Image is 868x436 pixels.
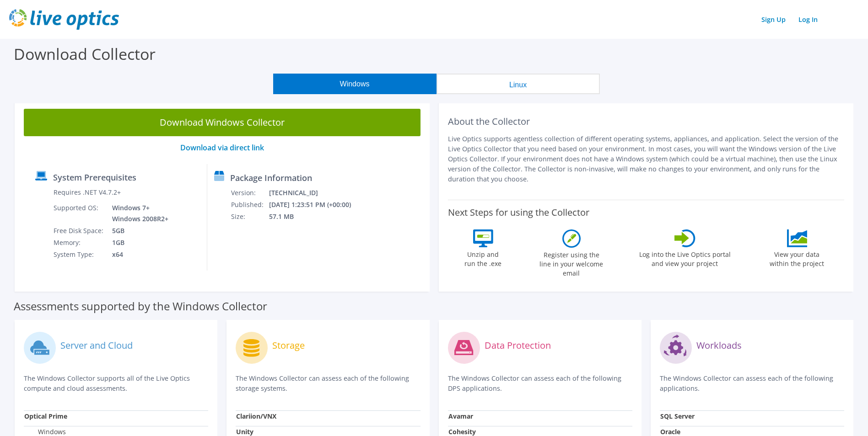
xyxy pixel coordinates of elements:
label: Assessments supported by the Windows Collector [14,302,267,311]
button: Linux [437,74,600,94]
p: The Windows Collector can assess each of the following DPS applications. [448,373,632,393]
td: 57.1 MB [269,211,363,223]
strong: Cohesity [448,427,476,436]
label: Log into the Live Optics portal and view your project [639,247,731,268]
td: System Type: [53,249,105,261]
h2: About the Collector [448,116,845,127]
td: Published: [231,199,269,211]
img: live_optics_svg.svg [9,9,119,30]
label: View your data within the project [764,247,830,268]
td: [DATE] 1:23:51 PM (+00:00) [269,199,363,211]
label: Unzip and run the .exe [462,247,504,268]
td: [TECHNICAL_ID] [269,187,363,199]
p: The Windows Collector supports all of the Live Optics compute and cloud assessments. [24,373,208,393]
label: Server and Cloud [60,341,133,350]
strong: Clariion/VNX [236,412,276,420]
td: Size: [231,211,269,223]
p: Live Optics supports agentless collection of different operating systems, appliances, and applica... [448,134,845,184]
label: Requires .NET V4.7.2+ [54,188,121,197]
label: Storage [272,341,305,350]
a: Log In [794,13,822,26]
a: Sign Up [757,13,790,26]
p: The Windows Collector can assess each of the following applications. [660,373,844,393]
label: Package Information [230,173,312,182]
td: Free Disk Space: [53,225,105,237]
td: Supported OS: [53,202,105,225]
td: 1GB [105,237,170,249]
a: Download Windows Collector [24,109,421,136]
label: Workloads [696,341,742,350]
button: Windows [273,74,437,94]
label: Register using the line in your welcome email [537,248,606,278]
a: Download via direct link [180,143,264,153]
td: x64 [105,249,170,261]
td: Version: [231,187,269,199]
strong: Oracle [660,427,680,436]
strong: SQL Server [660,412,695,420]
strong: Optical Prime [24,412,67,420]
label: System Prerequisites [53,173,136,182]
strong: Avamar [448,412,473,420]
td: Memory: [53,237,105,249]
p: The Windows Collector can assess each of the following storage systems. [236,373,420,393]
label: Download Collector [14,43,156,64]
td: Windows 7+ Windows 2008R2+ [105,202,170,225]
strong: Unity [236,427,253,436]
label: Data Protection [485,341,551,350]
td: 5GB [105,225,170,237]
label: Next Steps for using the Collector [448,207,589,218]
